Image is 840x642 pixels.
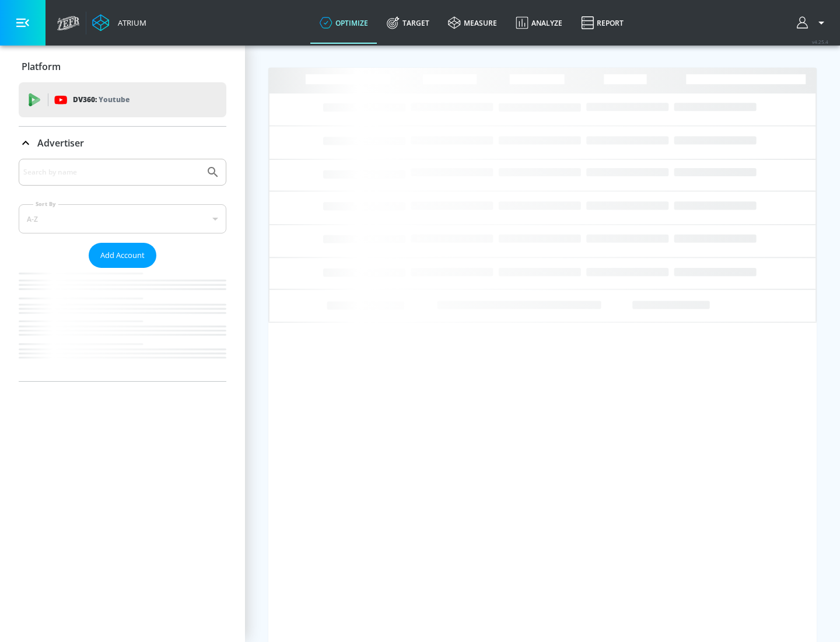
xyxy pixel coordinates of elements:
span: v 4.25.4 [812,39,828,45]
div: Advertiser [19,159,226,381]
a: Analyze [506,2,572,44]
div: Platform [19,50,226,83]
p: Advertiser [37,137,84,149]
a: optimize [310,2,377,44]
a: Report [572,2,633,44]
a: Target [377,2,439,44]
span: Add Account [100,249,145,262]
label: Sort By [33,200,58,208]
div: Atrium [113,18,146,28]
div: Advertiser [19,127,226,159]
input: Search by name [23,165,200,180]
p: DV360: [73,93,129,106]
div: DV360: Youtube [19,82,226,117]
p: Platform [22,60,61,73]
a: Atrium [92,14,146,32]
button: Add Account [89,243,156,268]
p: Youtube [99,93,129,106]
nav: list of Advertiser [19,268,226,381]
a: measure [439,2,506,44]
div: A-Z [19,204,226,233]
